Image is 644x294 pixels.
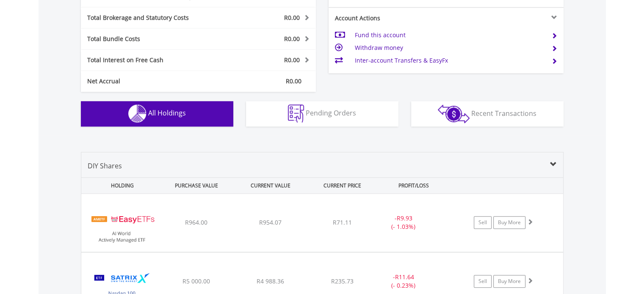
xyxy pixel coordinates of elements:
[246,101,398,126] button: Pending Orders
[284,14,300,22] span: R0.00
[148,108,186,118] span: All Holdings
[128,104,146,123] img: holdings-wht.png
[493,275,525,288] a: Buy More
[411,101,564,126] button: Recent Transactions
[182,277,210,285] span: R5 000.00
[306,108,356,118] span: Pending Orders
[354,54,544,67] td: Inter-account Transfers & EasyFx
[333,218,352,226] span: R71.11
[474,216,492,229] a: Sell
[372,214,436,231] div: - (- 1.03%)
[438,104,470,123] img: transactions-zar-wht.png
[81,56,218,64] div: Total Interest on Free Cash
[354,29,544,41] td: Fund this account
[284,35,300,43] span: R0.00
[308,178,376,193] div: CURRENT PRICE
[329,14,446,22] div: Account Actions
[86,204,158,250] img: TFSA.EASYAI.png
[372,273,436,290] div: - (- 0.23%)
[160,178,233,193] div: PURCHASE VALUE
[81,35,218,43] div: Total Bundle Costs
[88,161,122,170] span: DIY Shares
[471,108,536,118] span: Recent Transactions
[259,218,282,226] span: R954.07
[81,77,218,85] div: Net Accrual
[395,273,414,281] span: R11.64
[331,277,354,285] span: R235.73
[185,218,207,226] span: R964.00
[474,275,492,288] a: Sell
[82,178,159,193] div: HOLDING
[286,77,301,85] span: R0.00
[284,56,300,64] span: R0.00
[235,178,307,193] div: CURRENT VALUE
[378,178,450,193] div: PROFIT/LOSS
[397,214,412,222] span: R9.93
[354,41,544,54] td: Withdraw money
[288,104,304,123] img: pending_instructions-wht.png
[81,14,218,22] div: Total Brokerage and Statutory Costs
[257,277,284,285] span: R4 988.36
[81,101,233,126] button: All Holdings
[493,216,525,229] a: Buy More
